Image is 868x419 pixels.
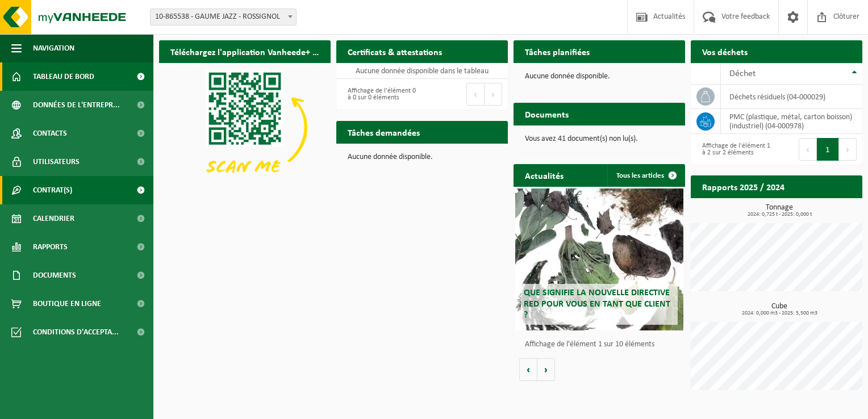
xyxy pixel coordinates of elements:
span: Calendrier [33,204,74,233]
span: Données de l'entrepr... [33,91,120,119]
span: Contrat(s) [33,176,72,204]
span: Que signifie la nouvelle directive RED pour vous en tant que client ? [524,288,670,319]
button: Previous [466,83,485,106]
h3: Cube [696,303,862,316]
div: Affichage de l'élément 0 à 0 sur 0 éléments [342,82,416,107]
td: Aucune donnée disponible dans le tableau [336,63,508,79]
a: Tous les articles [607,164,684,187]
h3: Tonnage [696,204,862,217]
p: Vous avez 41 document(s) non lu(s). [525,135,674,143]
span: Déchet [729,69,756,78]
img: Download de VHEPlus App [159,63,331,192]
h2: Vos déchets [691,40,759,62]
h2: Documents [514,103,580,125]
h2: Rapports 2025 / 2024 [691,175,796,198]
span: 10-865538 - GAUME JAZZ - ROSSIGNOL [150,9,297,26]
h2: Tâches planifiées [514,40,601,62]
span: Conditions d'accepta... [33,318,119,346]
span: Navigation [33,34,74,62]
button: 1 [817,138,839,161]
button: Vorige [519,358,537,381]
div: Affichage de l'élément 1 à 2 sur 2 éléments [696,137,771,162]
a: Que signifie la nouvelle directive RED pour vous en tant que client ? [515,188,683,330]
span: Rapports [33,233,68,261]
button: Next [839,138,857,161]
span: Contacts [33,119,67,148]
button: Previous [799,138,817,161]
span: Utilisateurs [33,148,80,176]
span: Boutique en ligne [33,290,101,318]
p: Aucune donnée disponible. [348,153,496,161]
h2: Certificats & attestations [336,40,453,62]
a: Consulter les rapports [763,198,861,220]
h2: Téléchargez l'application Vanheede+ maintenant! [159,40,331,62]
td: déchets résiduels (04-000029) [721,85,862,109]
p: Affichage de l'élément 1 sur 10 éléments [525,341,679,349]
h2: Tâches demandées [336,121,431,143]
button: Volgende [537,358,555,381]
span: 2024: 0,000 m3 - 2025: 5,500 m3 [696,311,862,316]
td: PMC (plastique, métal, carton boisson) (industriel) (04-000978) [721,109,862,134]
span: Tableau de bord [33,62,94,91]
button: Next [485,83,502,106]
span: Documents [33,261,76,290]
h2: Actualités [514,164,575,186]
span: 10-865538 - GAUME JAZZ - ROSSIGNOL [151,9,296,25]
span: 2024: 0,725 t - 2025: 0,000 t [696,212,862,217]
p: Aucune donnée disponible. [525,73,674,81]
